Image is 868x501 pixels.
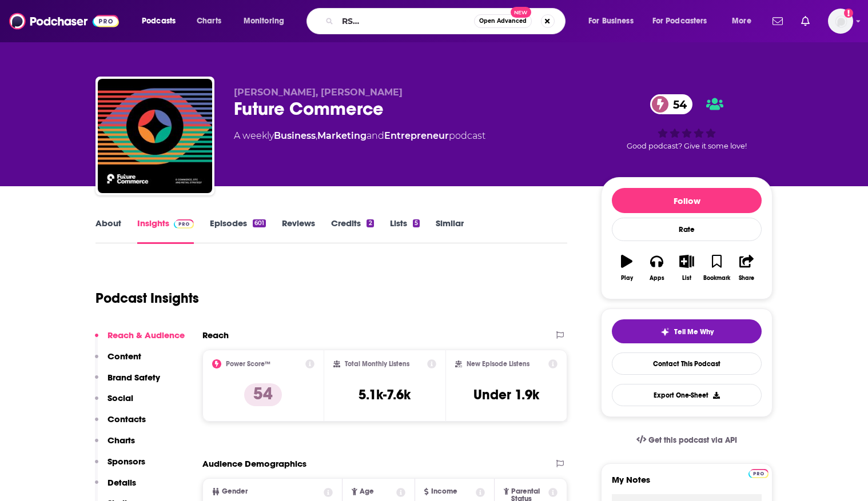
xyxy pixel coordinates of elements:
[107,414,146,424] p: Contacts
[612,319,762,343] button: tell me why sparkleTell Me Why
[612,218,762,241] div: Rate
[627,142,747,150] span: Good podcast? Give it some love!
[588,13,634,29] span: For Business
[645,12,724,30] button: open menu
[95,435,135,456] button: Charts
[137,218,194,244] a: InsightsPodchaser Pro
[234,129,485,143] div: A weekly podcast
[95,392,133,414] button: Social
[367,130,384,141] span: and
[317,8,576,34] div: Search podcasts, credits, & more...
[844,9,853,18] svg: Add a profile image
[226,360,270,368] h2: Power Score™
[652,13,707,29] span: For Podcasters
[612,247,642,288] button: Play
[828,9,853,34] span: Logged in as Marketing09
[431,488,457,495] span: Income
[384,130,449,141] a: Entrepreneur
[95,477,136,498] button: Details
[95,414,146,435] button: Contacts
[282,218,315,244] a: Reviews
[748,469,769,478] img: Podchaser Pro
[828,9,853,34] button: Show profile menu
[732,13,751,29] span: More
[390,218,420,244] a: Lists5
[95,456,145,477] button: Sponsors
[9,10,119,32] img: Podchaser - Follow, Share and Rate Podcasts
[95,218,121,244] a: About
[367,219,373,227] div: 2
[621,275,633,282] div: Play
[107,372,160,383] p: Brand Safety
[107,435,135,446] p: Charts
[210,218,266,244] a: Episodes601
[612,352,762,375] a: Contact This Podcast
[107,392,133,403] p: Social
[724,12,766,30] button: open menu
[338,12,474,30] input: Search podcasts, credits, & more...
[650,94,692,114] a: 54
[197,13,221,29] span: Charts
[413,219,420,227] div: 5
[107,456,145,467] p: Sponsors
[612,384,762,406] button: Export One-Sheet
[612,474,762,494] label: My Notes
[674,327,714,336] span: Tell Me Why
[174,219,194,229] img: Podchaser Pro
[627,426,746,454] a: Get this podcast via API
[202,330,229,340] h2: Reach
[580,12,648,30] button: open menu
[650,275,664,282] div: Apps
[601,87,773,158] div: 54Good podcast? Give it some love!
[474,14,532,28] button: Open AdvancedNew
[107,477,136,488] p: Details
[95,351,141,372] button: Content
[797,11,814,31] a: Show notifications dropdown
[244,13,284,29] span: Monitoring
[828,9,853,34] img: User Profile
[253,219,266,227] div: 601
[359,386,411,403] h3: 5.1k-7.6k
[316,130,317,141] span: ,
[317,130,367,141] a: Marketing
[479,18,527,24] span: Open Advanced
[703,275,730,282] div: Bookmark
[473,386,539,403] h3: Under 1.9k
[202,458,306,469] h2: Audience Demographics
[234,87,403,98] span: [PERSON_NAME], [PERSON_NAME]
[134,12,190,30] button: open menu
[682,275,691,282] div: List
[732,247,762,288] button: Share
[660,327,670,336] img: tell me why sparkle
[768,11,787,31] a: Show notifications dropdown
[662,94,692,114] span: 54
[274,130,316,141] a: Business
[189,12,228,30] a: Charts
[436,218,464,244] a: Similar
[142,13,176,29] span: Podcasts
[98,79,212,193] img: Future Commerce
[642,247,671,288] button: Apps
[107,330,185,340] p: Reach & Audience
[467,360,529,368] h2: New Episode Listens
[702,247,731,288] button: Bookmark
[95,372,160,393] button: Brand Safety
[95,330,185,351] button: Reach & Audience
[244,383,282,406] p: 54
[360,488,374,495] span: Age
[511,7,531,18] span: New
[739,275,754,282] div: Share
[222,488,248,495] span: Gender
[236,12,299,30] button: open menu
[331,218,373,244] a: Credits2
[612,188,762,213] button: Follow
[95,290,199,307] h1: Podcast Insights
[345,360,409,368] h2: Total Monthly Listens
[648,435,737,445] span: Get this podcast via API
[672,247,702,288] button: List
[107,351,141,362] p: Content
[748,467,769,478] a: Pro website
